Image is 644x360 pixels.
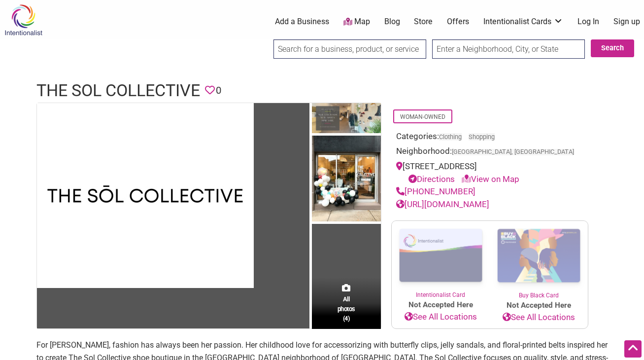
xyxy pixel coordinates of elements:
button: Search [591,39,634,57]
a: Intentionalist Card [392,221,490,299]
input: Enter a Neighborhood, City, or State [432,39,585,59]
a: Woman-Owned [400,113,445,120]
a: Offers [447,16,469,27]
a: See All Locations [490,311,588,324]
a: [PHONE_NUMBER] [396,186,475,196]
a: Add a Business [275,16,329,27]
h1: The Sol Collective [36,79,200,103]
div: Neighborhood: [396,145,583,160]
a: Buy Black Card [490,221,588,300]
a: Log In [577,16,599,27]
img: Intentionalist Card [392,221,490,290]
div: [STREET_ADDRESS] [396,160,583,185]
input: Search for a business, product, or service [273,39,426,59]
a: Map [343,16,370,28]
a: Sign up [613,16,640,27]
span: Not Accepted Here [490,300,588,311]
img: Buy Black Card [490,221,588,291]
span: Not Accepted Here [392,299,490,311]
a: Clothing [439,133,462,141]
span: All photos (4) [338,294,355,323]
span: [GEOGRAPHIC_DATA], [GEOGRAPHIC_DATA] [452,149,574,155]
a: Blog [384,16,400,27]
a: View on Map [462,174,519,184]
a: Directions [408,174,455,184]
a: [URL][DOMAIN_NAME] [396,199,489,209]
a: See All Locations [392,311,490,324]
div: Scroll Back to Top [624,340,642,358]
a: Intentionalist Cards [483,16,563,27]
a: Shopping [469,133,495,141]
div: Categories: [396,130,583,145]
span: 0 [216,83,221,98]
a: Store [414,16,433,27]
